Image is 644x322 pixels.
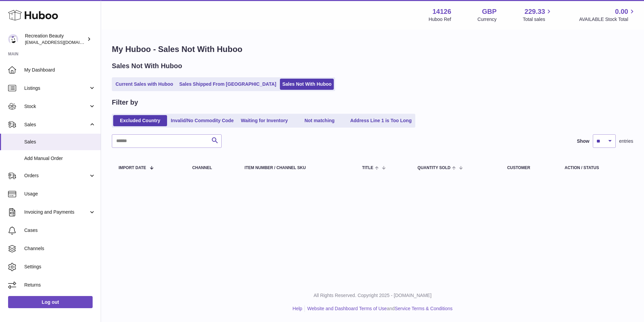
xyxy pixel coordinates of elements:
span: Stock [24,103,89,110]
span: Total sales [523,16,553,23]
span: Returns [24,282,96,288]
div: Action / Status [565,166,626,170]
span: AVAILABLE Stock Total [579,16,636,23]
li: and [305,305,452,312]
span: [EMAIL_ADDRESS][DOMAIN_NAME] [25,39,99,45]
a: Not matching [293,115,347,126]
span: 0.00 [615,7,628,16]
span: Cases [24,227,96,234]
span: Quantity Sold [418,166,451,170]
h1: My Huboo - Sales Not With Huboo [112,44,633,55]
span: Settings [24,264,96,270]
a: Invalid/No Commodity Code [168,115,236,126]
a: Sales Shipped From [GEOGRAPHIC_DATA] [177,79,279,90]
a: Current Sales with Huboo [113,79,175,90]
a: Website and Dashboard Terms of Use [307,306,387,311]
a: Excluded Country [113,115,167,126]
span: Add Manual Order [24,155,96,162]
p: All Rights Reserved. Copyright 2025 - [DOMAIN_NAME] [106,292,639,299]
span: My Dashboard [24,67,96,73]
div: Item Number / Channel SKU [245,166,349,170]
a: 0.00 AVAILABLE Stock Total [579,7,636,23]
strong: GBP [482,7,496,16]
a: Log out [8,296,93,308]
div: Huboo Ref [429,16,451,23]
span: entries [619,138,633,144]
img: customercare@recreationbeauty.com [8,34,18,44]
h2: Filter by [112,98,138,107]
span: Listings [24,85,89,91]
a: Help [293,306,302,311]
div: Recreation Beauty [25,33,86,46]
h2: Sales Not With Huboo [112,61,182,71]
div: Customer [507,166,551,170]
div: Currency [478,16,497,23]
span: Orders [24,172,89,179]
span: Channels [24,245,96,252]
span: Title [362,166,373,170]
span: 229.33 [524,7,545,16]
span: Sales [24,139,96,145]
span: Usage [24,191,96,197]
a: Service Terms & Conditions [395,306,453,311]
a: 229.33 Total sales [523,7,553,23]
span: Invoicing and Payments [24,209,89,215]
span: Sales [24,122,89,128]
a: Sales Not With Huboo [280,79,334,90]
a: Waiting for Inventory [237,115,291,126]
label: Show [577,138,589,144]
div: Channel [192,166,231,170]
strong: 14126 [432,7,451,16]
span: Import date [119,166,146,170]
a: Address Line 1 is Too Long [348,115,414,126]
